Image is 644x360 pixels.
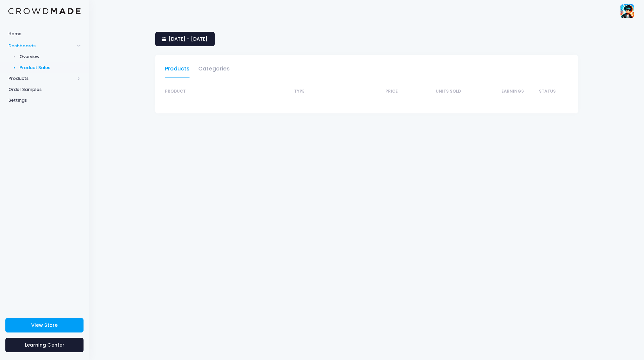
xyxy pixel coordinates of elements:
[19,53,81,60] span: Overview
[5,338,84,352] a: Learning Center
[524,83,568,100] th: Status
[398,83,461,100] th: Units Sold
[19,64,81,71] span: Product Sales
[31,322,58,328] span: View Store
[621,4,634,18] img: User
[25,342,64,348] span: Learning Center
[335,83,398,100] th: Price
[169,36,208,42] span: [DATE] - [DATE]
[291,83,335,100] th: Type
[8,31,80,37] span: Home
[461,83,524,100] th: Earnings
[165,83,291,100] th: Product
[5,318,84,332] a: View Store
[8,43,75,49] span: Dashboards
[155,32,215,46] a: [DATE] - [DATE]
[8,86,80,93] span: Order Samples
[8,75,75,82] span: Products
[8,8,80,14] img: Logo
[198,63,230,78] a: Categories
[165,63,190,78] a: Products
[8,97,80,104] span: Settings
